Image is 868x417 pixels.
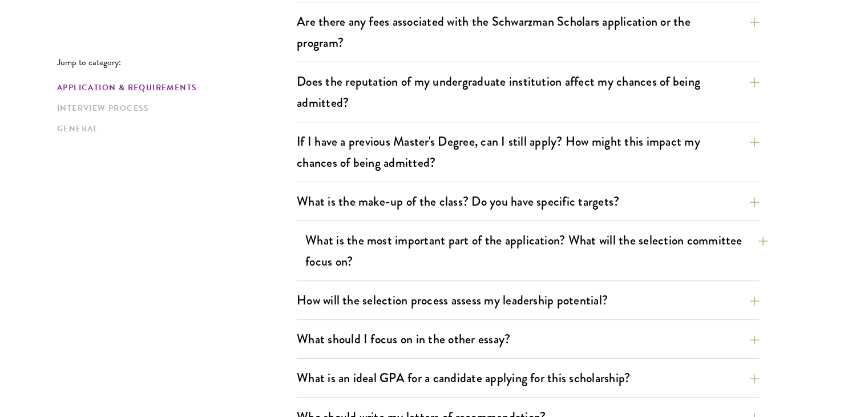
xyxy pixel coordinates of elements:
button: If I have a previous Master's Degree, can I still apply? How might this impact my chances of bein... [297,129,759,175]
a: General [57,123,290,135]
a: Interview Process [57,102,290,114]
button: What is an ideal GPA for a candidate applying for this scholarship? [297,365,759,391]
button: What is the most important part of the application? What will the selection committee focus on? [305,227,768,274]
button: How will the selection process assess my leadership potential? [297,287,759,313]
a: Application & Requirements [57,82,290,94]
p: Jump to category: [57,57,297,67]
button: What is the make-up of the class? Do you have specific targets? [297,189,759,214]
button: What should I focus on in the other essay? [297,326,759,352]
button: Are there any fees associated with the Schwarzman Scholars application or the program? [297,9,759,55]
button: Does the reputation of my undergraduate institution affect my chances of being admitted? [297,69,759,115]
